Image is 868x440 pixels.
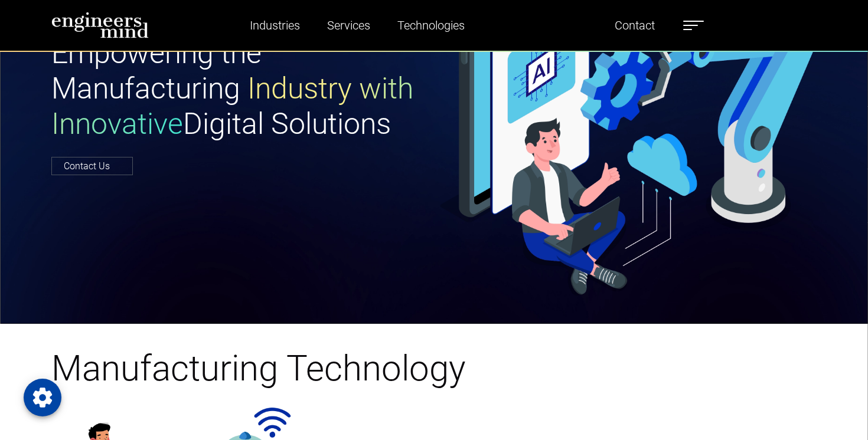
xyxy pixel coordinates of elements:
[51,12,149,38] img: logo
[51,35,427,142] h1: Empowering the Manufacturing Digital Solutions
[51,71,413,141] span: Industry with Innovative
[393,12,469,39] a: Technologies
[245,12,305,39] a: Industries
[610,12,660,39] a: Contact
[51,347,817,390] h1: Manufacturing Technology
[51,157,133,175] a: Contact Us
[322,12,375,39] a: Services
